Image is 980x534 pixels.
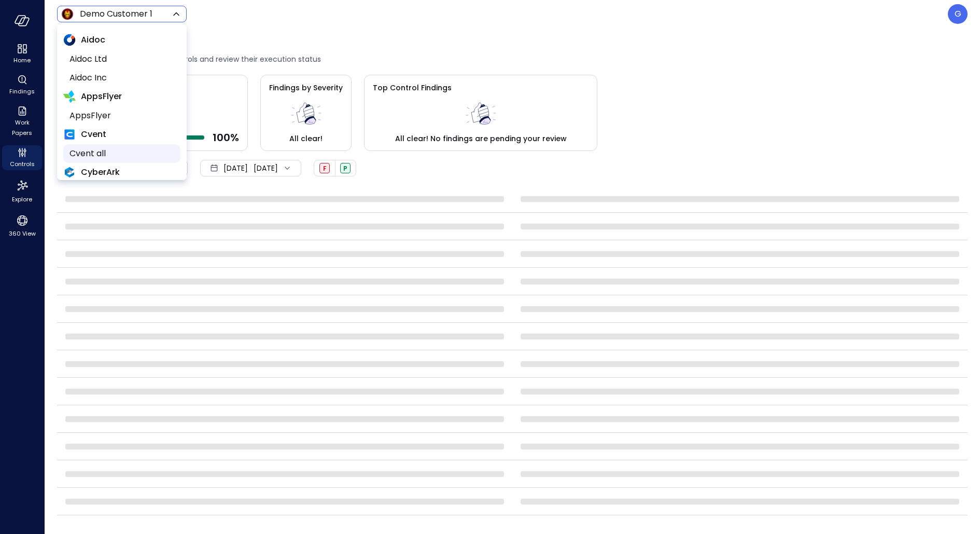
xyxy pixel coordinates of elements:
li: Aidoc Ltd [63,50,180,69]
span: Cvent all [69,147,172,160]
span: CyberArk [81,166,120,179]
li: Aidoc Inc [63,69,180,87]
span: AppsFlyer [81,90,122,103]
span: Cvent [81,128,106,141]
span: AppsFlyer [69,109,172,122]
span: Aidoc [81,34,105,46]
img: CyberArk [63,166,76,179]
span: Aidoc Ltd [69,53,172,65]
img: Cvent [63,128,76,141]
img: AppsFlyer [63,90,76,103]
img: Aidoc [63,34,76,46]
span: Aidoc Inc [69,72,172,84]
li: Cvent all [63,144,180,163]
li: AppsFlyer [63,106,180,125]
